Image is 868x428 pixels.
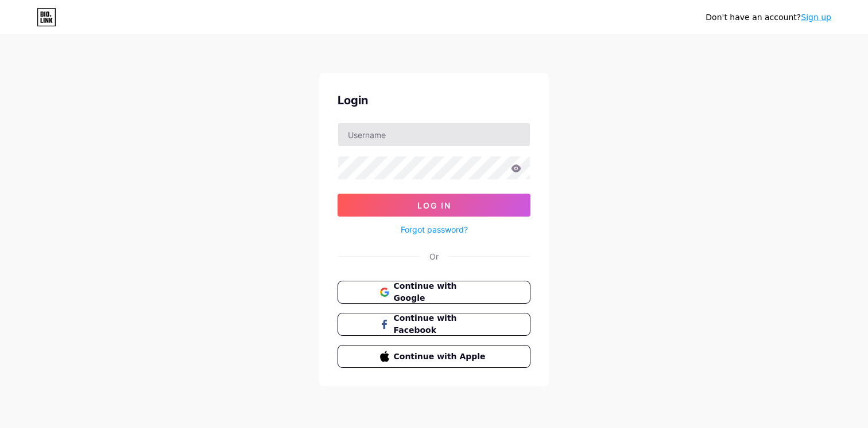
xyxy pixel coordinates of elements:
[429,250,439,262] div: Or
[338,313,530,336] button: Continue with Facebook
[417,201,451,210] span: Log In
[801,13,831,22] a: Sign up
[338,92,530,109] div: Login
[338,281,530,304] button: Continue with Google
[338,123,530,146] input: Username
[394,312,489,336] span: Continue with Facebook
[338,345,530,368] button: Continue with Apple
[706,11,831,23] div: Don't have an account?
[401,223,468,235] a: Forgot password?
[338,194,530,217] button: Log In
[394,280,489,304] span: Continue with Google
[394,351,489,363] span: Continue with Apple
